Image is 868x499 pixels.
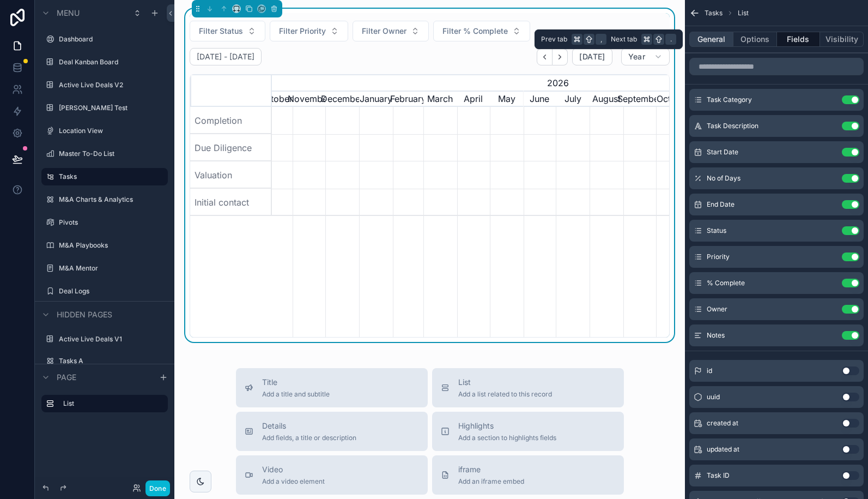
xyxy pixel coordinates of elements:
span: Add fields, a title or description [262,434,356,442]
span: uuid [707,393,720,401]
label: Active Live Deals V1 [59,335,166,344]
span: Start Date [707,148,738,157]
span: , [597,35,605,44]
span: Video [262,464,325,475]
span: Priority [707,252,730,261]
span: Tasks [705,9,723,17]
label: Deal Kanban Board [59,58,166,67]
span: Filter % Complete [442,26,508,37]
span: Add a list related to this record [458,390,552,399]
label: Tasks [59,172,161,181]
div: December [325,91,359,107]
span: . [666,35,675,44]
button: Options [733,32,777,47]
span: Notes [707,331,725,340]
label: Deal Logs [59,287,166,296]
span: Task Category [707,95,752,104]
span: Filter Status [199,26,243,37]
button: Fields [777,32,821,47]
span: List [458,377,552,388]
div: scrollable content [35,390,174,423]
label: Active Live Deals V2 [59,81,166,89]
span: No of Days [707,174,740,183]
button: VideoAdd a video element [236,455,428,495]
span: Hidden pages [57,309,112,320]
label: List [63,399,159,408]
label: Dashboard [59,35,166,44]
label: M&A Mentor [59,264,166,273]
span: [DATE] [579,52,605,62]
button: Select Button [270,21,348,41]
span: Next tab [611,35,637,44]
label: [PERSON_NAME] Test [59,104,166,112]
span: % Complete [707,279,745,287]
span: Prev tab [541,35,567,44]
button: Year [621,48,670,65]
div: 2026 [359,74,756,91]
button: Visibility [820,32,864,47]
label: Master To-Do List [59,149,166,158]
button: ListAdd a list related to this record [432,368,624,407]
span: Task Description [707,122,758,130]
div: October [656,91,690,107]
button: HighlightsAdd a section to highlights fields [432,412,624,451]
div: July [556,91,590,107]
button: Select Button [353,21,429,41]
h2: [DATE] - [DATE] [197,51,254,62]
span: Year [628,52,645,62]
span: End Date [707,200,735,209]
label: Pivots [59,218,166,227]
span: Page [57,372,76,383]
span: Filter Owner [362,26,406,37]
span: Add a section to highlights fields [458,434,556,442]
label: Location View [59,127,166,135]
div: Due Diligence [190,134,272,161]
span: Add an iframe embed [458,477,524,486]
button: Select Button [433,21,530,41]
div: April [457,91,490,107]
div: Completion [190,107,272,134]
div: February [393,91,423,107]
div: Initial contact [190,189,272,216]
div: June [524,91,556,107]
div: October [259,91,293,107]
span: Details [262,420,356,431]
span: created at [707,419,738,428]
span: Task ID [707,471,730,480]
div: Valuation [190,161,272,189]
button: [DATE] [572,48,612,65]
label: Tasks A [59,357,166,365]
span: Filter Priority [279,26,326,37]
button: iframeAdd an iframe embed [432,455,624,495]
a: M&A Playbooks [59,241,166,250]
div: January [359,91,393,107]
span: Title [262,377,330,388]
label: M&A Charts & Analytics [59,195,166,204]
span: Owner [707,305,727,314]
span: Status [707,226,726,235]
span: Add a video element [262,477,325,486]
button: DetailsAdd fields, a title or description [236,412,428,451]
div: September [623,91,656,107]
div: May [490,91,524,107]
button: Done [145,480,170,496]
span: iframe [458,464,524,475]
span: updated at [707,445,739,454]
span: Menu [57,8,80,19]
button: General [689,32,733,47]
div: March [423,91,457,107]
div: August [590,91,623,107]
div: November [293,91,325,107]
